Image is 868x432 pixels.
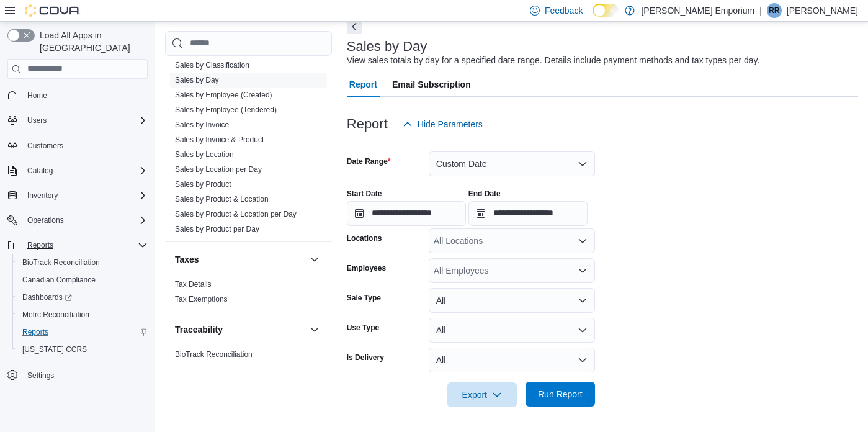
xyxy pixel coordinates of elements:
span: Hide Parameters [418,118,483,130]
button: Taxes [175,253,305,266]
span: Export [455,382,509,407]
span: Feedback [545,4,583,17]
a: Tax Exemptions [175,295,228,304]
button: Inventory [22,188,63,203]
a: Customers [22,138,68,153]
a: Sales by Day [175,76,219,84]
a: Metrc Reconciliation [17,307,94,322]
label: End Date [468,189,501,199]
a: BioTrack Reconciliation [17,255,105,270]
button: Reports [2,236,153,254]
span: Metrc Reconciliation [17,307,148,322]
span: Email Subscription [392,72,471,97]
span: Settings [27,371,54,380]
span: Catalog [22,163,148,178]
span: Catalog [27,166,53,176]
span: Sales by Employee (Created) [175,90,272,100]
span: Sales by Invoice & Product [175,135,264,145]
a: Sales by Invoice [175,120,229,129]
p: | [759,3,762,18]
span: Users [22,113,148,128]
span: Operations [22,213,148,228]
h3: Traceability [175,323,223,336]
span: Tax Details [175,279,212,289]
button: Catalog [2,162,153,179]
span: Tax Exemptions [175,294,228,304]
label: Sale Type [347,293,381,303]
button: Reports [22,238,58,253]
button: Hide Parameters [398,112,488,137]
span: Inventory [27,191,58,200]
input: Press the down key to open a popover containing a calendar. [468,201,588,226]
button: Operations [22,213,69,228]
span: Metrc Reconciliation [22,310,89,320]
a: Settings [22,368,59,383]
span: Sales by Product [175,179,231,189]
button: Operations [2,212,153,229]
span: BioTrack Reconciliation [17,255,148,270]
input: Dark Mode [593,4,619,17]
label: Employees [347,263,386,273]
span: Reports [22,327,48,337]
button: Metrc Reconciliation [12,306,153,323]
button: Traceability [175,323,305,336]
a: Tax Details [175,280,212,289]
h3: Report [347,117,388,132]
button: Export [447,382,517,407]
button: Taxes [307,252,322,267]
span: Washington CCRS [17,342,148,357]
h3: Sales by Day [347,39,427,54]
h3: Taxes [175,253,199,266]
a: Sales by Classification [175,61,249,70]
div: Taxes [165,277,332,312]
a: Sales by Location per Day [175,165,262,174]
button: Next [347,19,362,34]
a: Sales by Invoice & Product [175,135,264,144]
span: BioTrack Reconciliation [22,258,100,268]
span: Load All Apps in [GEOGRAPHIC_DATA] [35,29,148,54]
div: Traceability [165,347,332,367]
img: Cova [25,4,81,17]
button: Inventory [2,187,153,204]
button: Reports [12,323,153,341]
span: Customers [22,138,148,153]
span: Sales by Classification [175,60,249,70]
span: Sales by Location [175,150,234,160]
p: [PERSON_NAME] Emporium [641,3,754,18]
button: All [429,288,595,313]
span: Home [22,88,148,103]
label: Use Type [347,323,379,333]
span: Reports [22,238,148,253]
a: Canadian Compliance [17,272,101,287]
button: Users [22,113,51,128]
label: Date Range [347,156,391,166]
a: [US_STATE] CCRS [17,342,92,357]
button: Customers [2,137,153,155]
a: Sales by Product & Location per Day [175,210,297,218]
span: Run Report [538,388,583,400]
button: Canadian Compliance [12,271,153,289]
a: Sales by Product & Location [175,195,269,204]
span: Sales by Employee (Tendered) [175,105,277,115]
div: Ry Russell [767,3,782,18]
span: Dark Mode [593,17,593,17]
span: Sales by Invoice [175,120,229,130]
span: Dashboards [22,292,72,302]
a: Sales by Location [175,150,234,159]
span: RR [769,3,779,18]
button: All [429,348,595,372]
button: Open list of options [578,236,588,246]
button: Settings [2,366,153,384]
span: Canadian Compliance [17,272,148,287]
button: All [429,318,595,343]
button: Open list of options [578,266,588,276]
a: Dashboards [12,289,153,306]
span: Sales by Product & Location [175,194,269,204]
div: View sales totals by day for a specified date range. Details include payment methods and tax type... [347,54,760,67]
a: Sales by Product per Day [175,225,259,233]
span: Users [27,115,47,125]
label: Start Date [347,189,382,199]
button: Custom Date [429,151,595,176]
a: Sales by Employee (Created) [175,91,272,99]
